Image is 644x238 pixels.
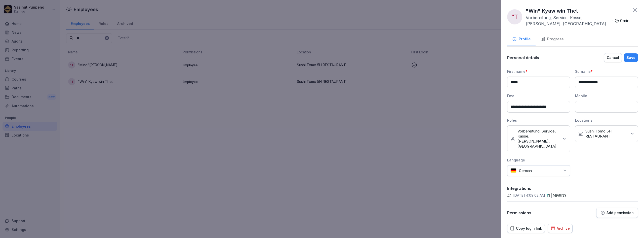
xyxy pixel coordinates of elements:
[541,36,563,42] div: Progress
[548,224,573,233] button: Archive
[604,53,622,62] button: Cancel
[507,165,570,176] div: German
[507,33,536,46] button: Profile
[585,129,627,139] p: Sushi Tomo 5H RESTAURANT
[513,193,545,198] p: [DATE] 4:09:02 AM
[507,93,570,98] div: Email
[596,208,638,218] button: Add permission
[575,118,638,123] div: Locations
[526,15,610,27] p: Vorbereitung, Service, Kasse, [PERSON_NAME], [GEOGRAPHIC_DATA]
[575,69,638,74] div: Surname
[507,118,570,123] div: Roles
[510,168,516,173] img: de.svg
[507,186,638,191] p: Integrations
[526,7,578,15] p: "Win" Kyaw win Thet
[510,226,542,231] div: Copy login link
[551,226,570,231] div: Archive
[507,224,545,233] button: Copy login link
[517,129,559,149] p: Vorbereitung, Service, Kasse, [PERSON_NAME], [GEOGRAPHIC_DATA]
[607,211,634,215] p: Add permission
[575,93,638,98] div: Mobile
[547,193,566,198] img: nesto.svg
[512,36,531,42] div: Profile
[626,55,635,60] div: Save
[507,157,570,163] div: Language
[536,33,569,46] button: Progress
[507,210,531,215] p: Permissions
[507,69,570,74] div: First name
[620,18,629,24] p: 0 min
[624,53,638,62] button: Save
[507,9,522,24] div: "T
[607,55,619,60] div: Cancel
[526,15,629,27] div: ·
[507,55,539,60] p: Personal details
